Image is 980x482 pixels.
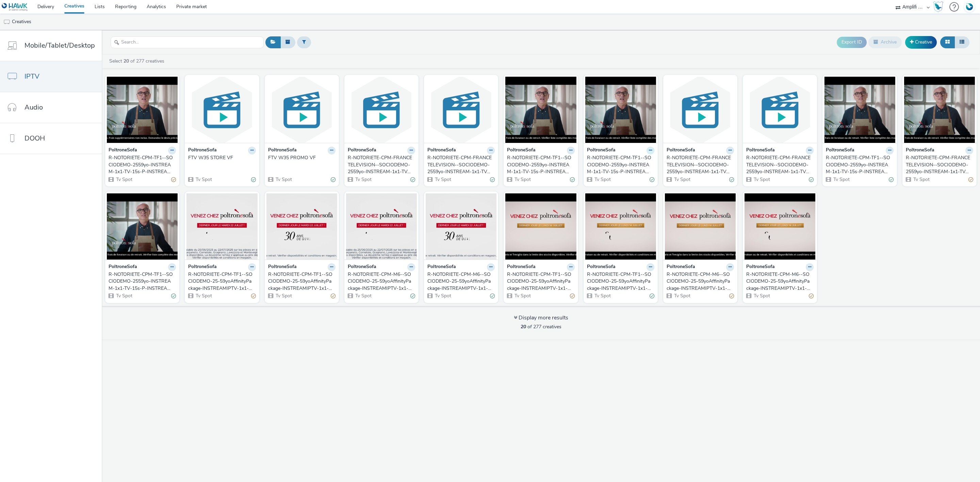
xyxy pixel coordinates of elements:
[904,77,975,143] img: R-NOTORIETE-CPM-FRANCETELEVISION--SOCIODEMO-2559yo-INSTREAM-1x1-TV-15s-P-INSTREAM-1x1-W35Promo-$4...
[171,293,176,300] div: Valid
[115,293,132,299] span: Tv Spot
[837,37,867,48] button: Export ID
[426,77,496,143] img: R-NOTORIETE-CPM-FRANCETELEVISION--SOCIODEMO-2559yo-INSTREAM-1x1-TV-15s-P-INSTREAM-1x1-W36STORE-$x...
[427,271,495,292] a: R-NOTORIETE-CPM-M6--SOCIODEMO-25-59yoAffinityPackage-INSTREAMIPTV-1x1-Multidevice-NA_$424580746$_...
[355,176,372,183] span: Tv Spot
[251,293,256,300] div: Partially valid
[188,271,253,292] div: R-NOTORIETE-CPM-TF1--SOCIODEMO-25-59yoAffinityPackage-INSTREAMIPTV-1x1-Multidevice-NA_$424581079$...
[426,193,496,260] img: R-NOTORIETE-CPM-M6--SOCIODEMO-25-59yoAffinityPackage-INSTREAMIPTV-1x1-Multidevice-NA_$424580746$_...
[434,176,451,183] span: Tv Spot
[587,271,654,292] a: R-NOTORIETE-CPM-TF1--SOCIODEMO-25-59yoAffinityPackage-INSTREAMIPTV-1x1-Multidevice-NA_$424581079$...
[594,293,611,299] span: Tv Spot
[650,293,654,300] div: Valid
[188,263,217,271] strong: PoltroneSofa
[3,19,10,26] img: tv
[673,293,690,299] span: Tv Spot
[111,36,264,48] input: Search...
[266,193,337,260] img: R-NOTORIETE-CPM-TF1--SOCIODEMO-25-59yoAffinityPackage-INSTREAMIPTV-1x1-Multidevice-NA_424581079$_...
[507,271,574,292] a: R-NOTORIETE-CPM-TF1--SOCIODEMO-25-59yoAffinityPackage-INSTREAMIPTV-1x1-Multidevice-NA_$424581079$...
[521,323,561,330] span: of 277 creatives
[746,154,814,175] a: R-NOTORIETE-CPM-FRANCETELEVISION--SOCIODEMO-2559yo-INSTREAM-1x1-TV-15s-P-INSTREAM-1x1-W35Promo-$4...
[251,176,256,183] div: Valid
[24,133,45,143] span: DOOH
[268,154,333,161] div: FTV W35 PROMO VF
[490,293,495,300] div: Valid
[746,263,775,271] strong: PoltroneSofa
[507,271,572,292] div: R-NOTORIETE-CPM-TF1--SOCIODEMO-25-59yoAffinityPackage-INSTREAMIPTV-1x1-Multidevice-NA_$424581079$...
[650,176,654,183] div: Valid
[507,154,574,175] a: R-NOTORIETE-CPM-TF1--SOCIODEMO-2559yo-INSTREAM-1x1-TV-15s-P-INSTREAM-1x1-W36Promo-$427404871$PROMO
[268,271,336,292] a: R-NOTORIETE-CPM-TF1--SOCIODEMO-25-59yoAffinityPackage-INSTREAMIPTV-1x1-Multidevice-NA_424581079$_...
[570,176,575,183] div: Valid
[906,154,970,175] div: R-NOTORIETE-CPM-FRANCETELEVISION--SOCIODEMO-2559yo-INSTREAM-1x1-TV-15s-P-INSTREAM-1x1-W35Promo-$4...
[933,1,946,12] a: Hawk Academy
[109,154,173,175] div: R-NOTORIETE-CPM-TF1--SOCIODEMO-2559yo-INSTREAM-1x1-TV-15s-P-INSTREAM-1x1-W37Promo-$427404871$PROMO
[570,293,575,300] div: Partially valid
[587,271,652,292] div: R-NOTORIETE-CPM-TF1--SOCIODEMO-25-59yoAffinityPackage-INSTREAMIPTV-1x1-Multidevice-NA_$424581079$...
[348,147,376,154] strong: PoltroneSofa
[107,77,178,143] img: R-NOTORIETE-CPM-TF1--SOCIODEMO-2559yo-INSTREAM-1x1-TV-15s-P-INSTREAM-1x1-W37Promo-$427404871$PROM...
[268,263,297,271] strong: PoltroneSofa
[507,263,536,271] strong: PoltroneSofa
[348,154,412,175] div: R-NOTORIETE-CPM-FRANCETELEVISION--SOCIODEMO-2559yo-INSTREAM-1x1-TV-15s-P-INSTREAM-1x1-W36PROMO-$x...
[331,293,336,300] div: Partially valid
[587,154,654,175] a: R-NOTORIETE-CPM-TF1--SOCIODEMO-2559yo-INSTREAM-1x1-TV-15s-P-INSTREAM-1x1-W36Store-$427404871$STORE
[188,154,253,161] div: FTV W35 STORE VF
[940,36,955,48] button: Grid
[826,154,891,175] div: R-NOTORIETE-CPM-TF1--SOCIODEMO-2559yo-INSTREAM-1x1-TV-15s-P-INSTREAM-1x1-W35Store-$427404871$STORE
[954,36,969,48] button: Table
[809,293,814,300] div: Partially valid
[906,154,973,175] a: R-NOTORIETE-CPM-FRANCETELEVISION--SOCIODEMO-2559yo-INSTREAM-1x1-TV-15s-P-INSTREAM-1x1-W35Promo-$4...
[427,263,456,271] strong: PoltroneSofa
[665,193,736,260] img: R-NOTORIETE-CPM-M6--SOCIODEMO-25-59yoAffinityPackage-INSTREAMIPTV-1x1-Multidevice-NA_$424580746$-...
[427,147,456,154] strong: PoltroneSofa
[505,193,576,260] img: R-NOTORIETE-CPM-TF1--SOCIODEMO-25-59yoAffinityPackage-INSTREAMIPTV-1x1-Multidevice-NA_$424581079$...
[585,77,656,143] img: R-NOTORIETE-CPM-TF1--SOCIODEMO-2559yo-INSTREAM-1x1-TV-15s-P-INSTREAM-1x1-W36Store-$427404871$STOR...
[171,176,176,183] div: Partially valid
[24,102,43,112] span: Audio
[355,293,372,299] span: Tv Spot
[410,176,415,183] div: Valid
[24,40,95,50] span: Mobile/Tablet/Desktop
[109,263,137,271] strong: PoltroneSofa
[746,271,811,292] div: R-NOTORIETE-CPM-M6--SOCIODEMO-25-59yoAffinityPackage-INSTREAMIPTV-1x1-Multidevice-NA_$424580746$-W28
[964,2,975,12] img: Account FR
[275,176,292,183] span: Tv Spot
[348,271,415,292] a: R-NOTORIETE-CPM-M6--SOCIODEMO-25-59yoAffinityPackage-INSTREAMIPTV-1x1-Multidevice-NA_$424580746$_...
[268,147,297,154] strong: PoltroneSofa
[667,271,731,292] div: R-NOTORIETE-CPM-M6--SOCIODEMO-25-59yoAffinityPackage-INSTREAMIPTV-1x1-Multidevice-NA_$424580746$-W28
[514,176,531,183] span: Tv Spot
[933,1,943,12] div: Hawk Academy
[594,176,611,183] span: Tv Spot
[188,147,217,154] strong: PoltroneSofa
[186,77,257,143] img: FTV W35 STORE VF visual
[667,154,731,175] div: R-NOTORIETE-CPM-FRANCETELEVISION--SOCIODEMO-2559yo-INSTREAM-1x1-TV-15s-P-INSTREAM-1x1-W35STORE-$4...
[186,193,257,260] img: R-NOTORIETE-CPM-TF1--SOCIODEMO-25-59yoAffinityPackage-INSTREAMIPTV-1x1-Multidevice-NA_$424581079$...
[331,176,336,183] div: Valid
[868,36,902,48] button: Archive
[753,176,770,183] span: Tv Spot
[109,147,137,154] strong: PoltroneSofa
[521,323,526,330] strong: 20
[809,176,814,183] div: Valid
[124,58,129,64] strong: 20
[913,176,930,183] span: Tv Spot
[109,271,176,292] a: R-NOTORIETE-CPM-TF1--SOCIODEMO-2559yo-INSTREAM-1x1-TV-15s-P-INSTREAM-1x1-W35Promo-$427404871$
[514,293,531,299] span: Tv Spot
[195,176,212,183] span: Tv Spot
[753,293,770,299] span: Tv Spot
[826,147,854,154] strong: PoltroneSofa
[665,77,736,143] img: R-NOTORIETE-CPM-FRANCETELEVISION--SOCIODEMO-2559yo-INSTREAM-1x1-TV-15s-P-INSTREAM-1x1-W35STORE-$4...
[348,263,376,271] strong: PoltroneSofa
[667,271,734,292] a: R-NOTORIETE-CPM-M6--SOCIODEMO-25-59yoAffinityPackage-INSTREAMIPTV-1x1-Multidevice-NA_$424580746$-W28
[906,147,934,154] strong: PoltroneSofa
[507,147,536,154] strong: PoltroneSofa
[188,271,256,292] a: R-NOTORIETE-CPM-TF1--SOCIODEMO-25-59yoAffinityPackage-INSTREAMIPTV-1x1-Multidevice-NA_$424581079$...
[109,58,167,64] a: Select of 277 creatives
[826,154,893,175] a: R-NOTORIETE-CPM-TF1--SOCIODEMO-2559yo-INSTREAM-1x1-TV-15s-P-INSTREAM-1x1-W35Store-$427404871$STORE
[889,176,894,183] div: Valid
[729,176,734,183] div: Valid
[505,77,576,143] img: R-NOTORIETE-CPM-TF1--SOCIODEMO-2559yo-INSTREAM-1x1-TV-15s-P-INSTREAM-1x1-W36Promo-$427404871$PROM...
[266,77,337,143] img: FTV W35 PROMO VF visual
[587,154,652,175] div: R-NOTORIETE-CPM-TF1--SOCIODEMO-2559yo-INSTREAM-1x1-TV-15s-P-INSTREAM-1x1-W36Store-$427404871$STORE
